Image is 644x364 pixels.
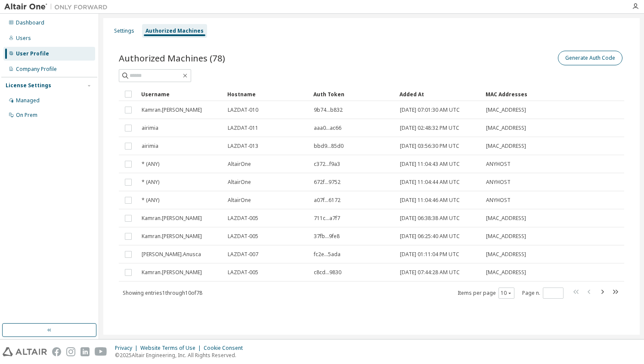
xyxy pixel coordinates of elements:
[142,161,159,168] span: * (ANY)
[522,288,563,299] span: Page n.
[314,197,341,204] span: a07f...6172
[314,143,344,150] span: bbd9...85d0
[142,197,159,204] span: * (ANY)
[486,87,534,101] div: MAC Addresses
[313,87,393,101] div: Auth Token
[95,347,107,356] img: youtube.svg
[80,347,90,356] img: linkedin.svg
[486,197,511,204] span: ANYHOST
[228,197,251,204] span: AltairOne
[114,28,134,34] div: Settings
[486,233,526,240] span: [MAC_ADDRESS]
[16,35,31,42] div: Users
[314,161,340,168] span: c372...f9a3
[314,179,341,186] span: 672f...9752
[119,52,225,64] span: Authorized Machines (78)
[486,251,526,258] span: [MAC_ADDRESS]
[400,125,459,132] span: [DATE] 02:48:32 PM UTC
[115,345,140,352] div: Privacy
[16,112,37,119] div: On Prem
[16,97,40,104] div: Managed
[314,107,343,113] span: 9b74...b832
[228,179,251,186] span: AltairOne
[558,51,622,65] button: Generate Auth Code
[400,251,459,258] span: [DATE] 01:11:04 PM UTC
[486,125,526,132] span: [MAC_ADDRESS]
[52,347,61,356] img: facebook.svg
[115,352,248,359] p: © 2025 Altair Engineering, Inc. All Rights Reserved.
[228,125,258,132] span: LAZDAT-011
[228,143,258,150] span: LAZDAT-013
[458,288,514,299] span: Items per page
[66,347,75,356] img: instagram.svg
[486,143,526,150] span: [MAC_ADDRESS]
[228,233,258,240] span: LAZDAT-005
[228,107,258,113] span: LAZDAT-010
[16,19,44,26] div: Dashboard
[400,143,459,150] span: [DATE] 03:56:30 PM UTC
[142,143,158,150] span: airimia
[486,215,526,222] span: [MAC_ADDRESS]
[16,50,49,57] div: User Profile
[314,251,341,258] span: fc2e...5ada
[400,215,460,222] span: [DATE] 06:38:38 AM UTC
[141,87,220,101] div: Username
[6,82,51,89] div: License Settings
[400,197,460,204] span: [DATE] 11:04:46 AM UTC
[16,66,57,73] div: Company Profile
[400,107,460,113] span: [DATE] 07:01:30 AM UTC
[228,251,258,258] span: LAZDAT-007
[228,161,251,168] span: AltairOne
[123,289,202,297] span: Showing entries 1 through 10 of 78
[400,179,460,186] span: [DATE] 11:04:44 AM UTC
[400,269,460,276] span: [DATE] 07:44:28 AM UTC
[142,233,202,240] span: Kamran.[PERSON_NAME]
[314,269,341,276] span: c8cd...9830
[4,3,112,11] img: Altair One
[142,107,202,113] span: Kamran.[PERSON_NAME]
[400,233,460,240] span: [DATE] 06:25:40 AM UTC
[140,345,204,352] div: Website Terms of Use
[227,87,307,101] div: Hostname
[486,179,511,186] span: ANYHOST
[142,125,158,132] span: airimia
[486,107,526,113] span: [MAC_ADDRESS]
[399,87,479,101] div: Added At
[314,233,340,240] span: 37fb...9fe8
[314,215,340,222] span: 711c...a7f7
[204,345,248,352] div: Cookie Consent
[142,251,201,258] span: [PERSON_NAME].Anusca
[486,161,511,168] span: ANYHOST
[486,269,526,276] span: [MAC_ADDRESS]
[146,28,204,34] div: Authorized Machines
[501,290,512,297] button: 10
[400,161,460,168] span: [DATE] 11:04:43 AM UTC
[142,269,202,276] span: Kamran.[PERSON_NAME]
[142,215,202,222] span: Kamran.[PERSON_NAME]
[228,215,258,222] span: LAZDAT-005
[3,347,47,356] img: altair_logo.svg
[314,125,341,132] span: aaa0...ac66
[142,179,159,186] span: * (ANY)
[228,269,258,276] span: LAZDAT-005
